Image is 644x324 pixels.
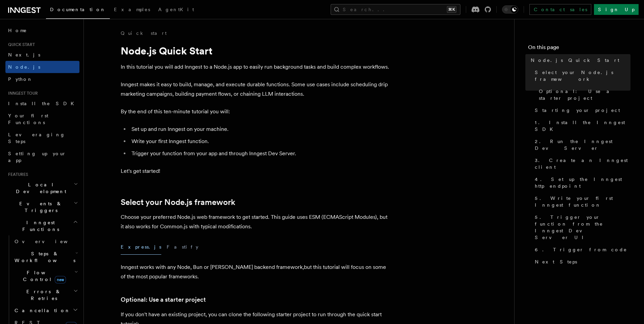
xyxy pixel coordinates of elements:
a: 1. Install the Inngest SDK [532,116,630,135]
button: Local Development [5,179,79,198]
button: Cancellation [12,304,79,317]
span: 4. Set up the Inngest http endpoint [535,176,630,189]
a: Home [5,24,79,37]
a: Leveraging Steps [5,129,79,147]
span: Quick start [5,42,35,47]
span: AgentKit [158,7,194,12]
span: Events & Triggers [5,200,74,214]
a: 4. Set up the Inngest http endpoint [532,173,630,192]
a: 2. Run the Inngest Dev Server [532,135,630,154]
button: Search...⌘K [331,4,460,15]
a: Install the SDK [5,97,79,110]
span: Documentation [50,7,106,12]
span: Steps & Workflows [12,250,75,264]
a: Examples [110,2,154,18]
button: Express.js [121,239,161,255]
p: Let's get started! [121,166,391,176]
button: Fastify [167,239,198,255]
a: Overview [12,235,79,248]
button: Events & Triggers [5,198,79,216]
p: Inngest works with any Node, Bun or [PERSON_NAME] backend framework,but this tutorial will focus ... [121,262,391,281]
a: Contact sales [529,4,591,15]
span: Inngest tour [5,91,38,96]
a: Next.js [5,49,79,61]
h4: On this page [528,43,630,54]
button: Errors & Retries [12,285,79,304]
span: 3. Create an Inngest client [535,157,630,170]
span: 5. Trigger your function from the Inngest Dev Server UI [535,214,630,241]
span: 5. Write your first Inngest function [535,195,630,208]
button: Toggle dark mode [502,5,518,14]
span: Node.js Quick Start [531,57,619,64]
a: Optional: Use a starter project [536,85,630,104]
span: new [55,276,66,283]
span: Node.js [8,64,40,70]
a: Next Steps [532,256,630,268]
button: Inngest Functions [5,216,79,235]
span: Next Steps [535,258,577,265]
a: AgentKit [154,2,198,18]
p: Inngest makes it easy to build, manage, and execute durable functions. Some use cases include sch... [121,80,391,99]
span: Python [8,76,33,82]
span: Starting your project [535,107,620,114]
a: Optional: Use a starter project [121,295,206,304]
a: Python [5,73,79,85]
kbd: ⌘K [447,6,456,13]
a: 3. Create an Inngest client [532,154,630,173]
span: 6. Trigger from code [535,246,627,253]
span: Features [5,172,28,177]
button: Steps & Workflows [12,248,79,267]
span: Cancellation [12,307,70,314]
span: Examples [114,7,150,12]
span: 2. Run the Inngest Dev Server [535,138,630,152]
h1: Node.js Quick Start [121,45,391,57]
li: Set up and run Inngest on your machine. [129,124,391,134]
button: Flow Controlnew [12,267,79,285]
span: Next.js [8,52,40,57]
a: Quick start [121,30,167,37]
a: Sign Up [594,4,639,15]
span: Leveraging Steps [8,132,65,144]
li: Write your first Inngest function. [129,137,391,146]
span: Optional: Use a starter project [539,88,630,101]
p: In this tutorial you will add Inngest to a Node.js app to easily run background tasks and build c... [121,62,391,72]
a: Documentation [46,2,110,19]
a: Your first Functions [5,110,79,129]
span: Local Development [5,181,74,195]
span: Home [8,27,27,34]
a: Select your Node.js framework [121,198,235,207]
a: Node.js Quick Start [528,54,630,66]
span: Setting up your app [8,151,66,163]
span: Errors & Retries [12,288,73,302]
li: Trigger your function from your app and through Inngest Dev Server. [129,149,391,158]
a: Setting up your app [5,147,79,166]
a: Node.js [5,61,79,73]
span: 1. Install the Inngest SDK [535,119,630,133]
a: Select your Node.js framework [532,66,630,85]
span: Overview [15,239,84,244]
span: Your first Functions [8,113,48,125]
a: Starting your project [532,104,630,116]
a: 5. Write your first Inngest function [532,192,630,211]
span: Flow Control [12,269,74,283]
span: Inngest Functions [5,219,73,233]
span: Install the SDK [8,101,78,106]
span: Select your Node.js framework [535,69,630,83]
a: 6. Trigger from code [532,244,630,256]
p: By the end of this ten-minute tutorial you will: [121,107,391,116]
a: 5. Trigger your function from the Inngest Dev Server UI [532,211,630,244]
p: Choose your preferred Node.js web framework to get started. This guide uses ESM (ECMAScript Modul... [121,212,391,231]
